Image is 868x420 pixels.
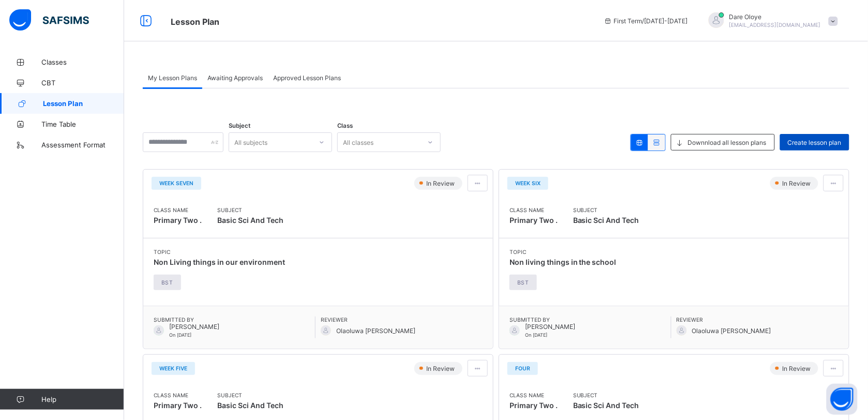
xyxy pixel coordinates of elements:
span: BST [517,279,529,286]
span: Class [337,122,353,129]
span: Olaoluwa [PERSON_NAME] [336,327,415,335]
span: Basic Sci And Tech [217,398,283,413]
span: Bst [161,279,173,286]
span: Basic Sci And Tech [217,213,283,228]
span: Olaoluwa [PERSON_NAME] [692,327,771,335]
span: In Review [781,365,814,372]
span: Reviewer [677,317,839,323]
span: Class Name [154,392,202,398]
span: Basic Sci And Tech [573,213,639,228]
span: [EMAIL_ADDRESS][DOMAIN_NAME] [729,22,821,28]
div: DareOloye [698,12,843,29]
span: In Review [425,365,458,372]
span: Help [41,395,124,403]
span: Topic [510,249,617,255]
span: Classes [41,58,124,66]
span: Submitted By [510,317,671,323]
img: safsims [9,9,89,31]
span: Week Six [515,180,541,186]
span: Awaiting Approvals [207,74,263,82]
div: All classes [343,132,373,152]
span: Approved Lesson Plans [273,74,341,82]
span: Lesson Plan [171,17,219,27]
span: Class Name [510,392,558,398]
span: Lesson Plan [43,99,124,108]
button: Open asap [827,384,858,415]
span: Submitted By [154,317,315,323]
span: [PERSON_NAME] [169,323,219,331]
span: Downnload all lesson plans [688,139,767,146]
span: Subject [229,122,250,129]
span: Four [515,365,530,371]
span: Assessment Format [41,141,124,149]
span: Primary Two . [154,216,202,224]
span: Subject [217,392,283,398]
span: Reviewer [321,317,483,323]
span: session/term information [604,17,688,25]
span: [PERSON_NAME] [525,323,575,331]
span: In Review [425,179,458,187]
span: On [DATE] [525,332,547,338]
span: Non living things in the school [510,258,617,266]
span: Subject [217,207,283,213]
span: Subject [573,392,639,398]
span: My Lesson Plans [148,74,197,82]
span: On [DATE] [169,332,191,338]
span: Week Five [159,365,187,371]
span: Create lesson plan [788,139,842,146]
span: Time Table [41,120,124,128]
span: Class Name [510,207,558,213]
div: All subjects [234,132,267,152]
span: Week Seven [159,180,193,186]
span: In Review [781,179,814,187]
span: Class Name [154,207,202,213]
span: Primary Two . [154,401,202,410]
span: Primary Two . [510,401,558,410]
span: CBT [41,79,124,87]
span: Basic Sci And Tech [573,398,639,413]
span: Subject [573,207,639,213]
span: Dare Oloye [729,13,821,21]
span: Topic [154,249,285,255]
span: Non Living things in our environment [154,258,285,266]
span: Primary Two . [510,216,558,224]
